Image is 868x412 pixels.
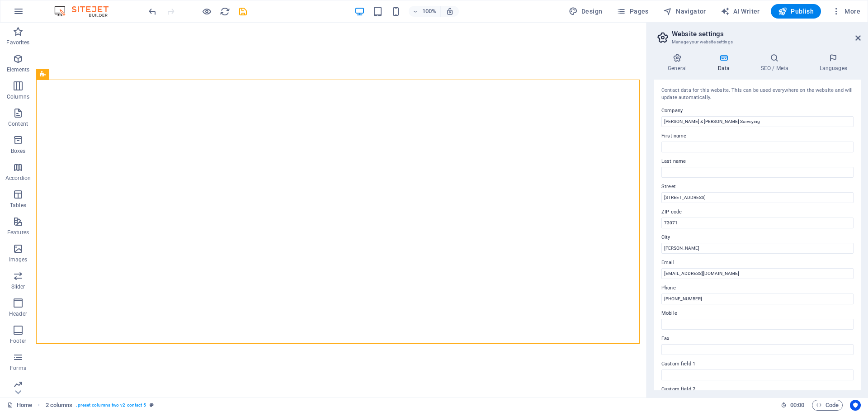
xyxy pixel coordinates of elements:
[7,93,29,100] p: Columns
[409,6,441,17] button: 100%
[46,400,73,411] span: Click to select. Double-click to edit
[771,4,821,19] button: Publish
[237,6,248,17] button: save
[661,308,854,319] label: Mobile
[778,7,814,16] span: Publish
[11,147,26,155] p: Boxes
[76,400,146,411] span: . preset-columns-two-v2-contact-5
[150,403,154,407] i: This element is a customizable preset
[832,7,860,16] span: More
[5,175,31,182] p: Accordion
[661,283,854,294] label: Phone
[147,6,158,17] i: Undo: Change text (Ctrl+Z)
[613,4,652,19] button: Pages
[806,53,861,72] h4: Languages
[569,7,603,16] span: Design
[617,7,648,16] span: Pages
[11,283,25,290] p: Slider
[747,53,806,72] h4: SEO / Meta
[704,53,747,72] h4: Data
[661,232,854,243] label: City
[850,400,861,411] button: Usercentrics
[147,6,158,17] button: undo
[654,53,704,72] h4: General
[219,6,230,17] button: reload
[10,365,26,372] p: Forms
[446,7,454,15] i: On resize automatically adjust zoom level to fit chosen device.
[816,400,839,411] span: Code
[9,310,27,317] p: Header
[661,359,854,369] label: Custom field 1
[7,400,32,411] a: Click to cancel selection. Double-click to open Pages
[661,105,854,116] label: Company
[565,4,606,19] button: Design
[422,6,437,17] h6: 100%
[9,256,28,263] p: Images
[828,4,864,19] button: More
[201,6,212,17] button: Click here to leave preview mode and continue editing
[52,6,120,17] img: Editor Logo
[790,400,804,411] span: 00 00
[661,333,854,344] label: Fax
[661,156,854,167] label: Last name
[7,229,29,236] p: Features
[797,402,798,408] span: :
[717,4,764,19] button: AI Writer
[661,181,854,192] label: Street
[661,207,854,218] label: ZIP code
[663,7,706,16] span: Navigator
[781,400,805,411] h6: Session time
[661,257,854,268] label: Email
[10,337,26,345] p: Footer
[812,400,843,411] button: Code
[672,38,843,46] h3: Manage your website settings
[10,202,26,209] p: Tables
[565,4,606,19] div: Design (Ctrl+Alt+Y)
[661,384,854,395] label: Custom field 2
[46,400,154,411] nav: breadcrumb
[672,30,861,38] h2: Website settings
[661,87,854,102] div: Contact data for this website. This can be used everywhere on the website and will update automat...
[238,6,248,17] i: Save (Ctrl+S)
[7,66,30,73] p: Elements
[8,120,28,128] p: Content
[721,7,760,16] span: AI Writer
[6,39,29,46] p: Favorites
[660,4,710,19] button: Navigator
[661,131,854,142] label: First name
